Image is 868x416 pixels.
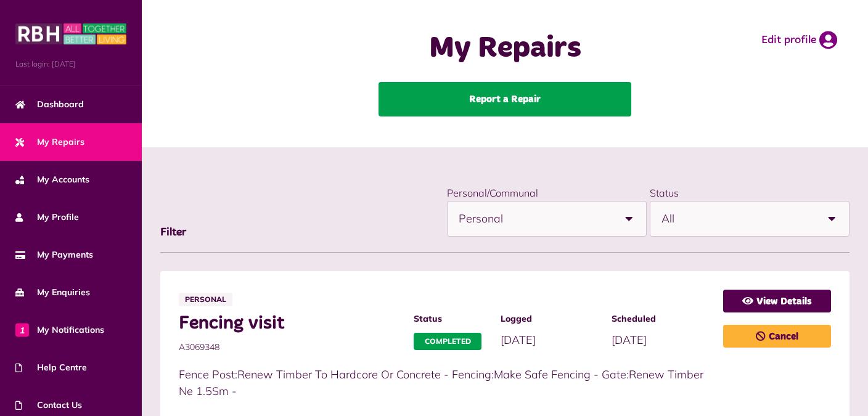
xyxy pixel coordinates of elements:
a: View Details [723,290,831,312]
span: A3069348 [179,341,401,354]
span: Personal [459,202,612,236]
p: Fence Post:Renew Timber To Hardcore Or Concrete - Fencing:Make Safe Fencing - Gate:Renew Timber N... [179,366,711,399]
span: My Enquiries [15,286,90,299]
span: All [661,202,814,236]
span: Completed [414,333,481,350]
span: Personal [179,293,232,306]
span: My Accounts [15,173,89,186]
a: Edit profile [761,31,837,49]
span: Status [414,312,488,325]
a: Cancel [723,325,831,348]
label: Status [650,187,679,199]
span: Filter [160,227,186,238]
span: Dashboard [15,98,84,111]
span: [DATE] [612,333,647,347]
h1: My Repairs [336,31,674,67]
span: Contact Us [15,399,82,412]
span: Logged [501,312,600,325]
span: Help Centre [15,361,87,374]
label: Personal/Communal [447,187,538,199]
span: Fencing visit [179,312,401,335]
span: Last login: [DATE] [15,59,126,70]
span: [DATE] [501,333,536,347]
span: Scheduled [612,312,711,325]
img: MyRBH [15,22,126,46]
span: My Repairs [15,136,84,149]
span: My Profile [15,211,79,224]
span: 1 [15,323,29,336]
span: My Notifications [15,324,104,336]
a: Report a Repair [379,82,631,116]
span: My Payments [15,248,93,261]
